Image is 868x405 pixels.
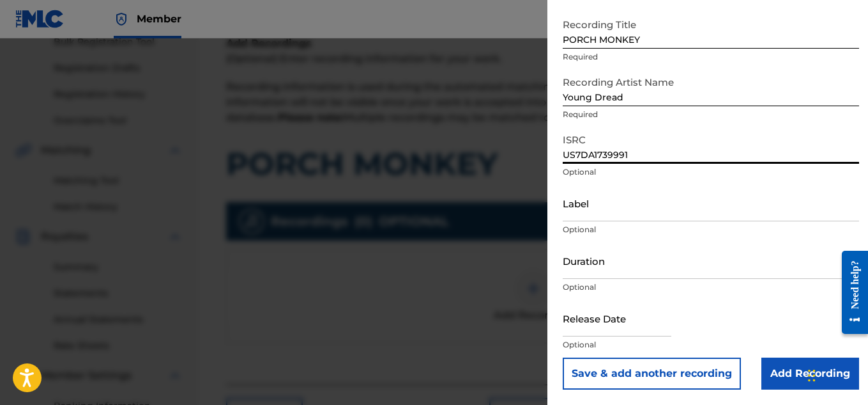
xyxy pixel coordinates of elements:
img: MLC Logo [15,10,65,28]
iframe: Resource Center [832,241,868,344]
iframe: Chat Widget [804,344,868,405]
img: Top Rightsholder [114,12,129,27]
p: Required [563,51,859,63]
p: Optional [563,282,859,293]
div: Drag [808,356,816,395]
p: Optional [563,166,859,178]
span: Member [137,12,181,26]
p: Required [563,109,859,120]
p: Optional [563,339,859,351]
p: Optional [563,224,859,235]
input: Add Recording [761,358,859,390]
button: Save & add another recording [563,358,741,390]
